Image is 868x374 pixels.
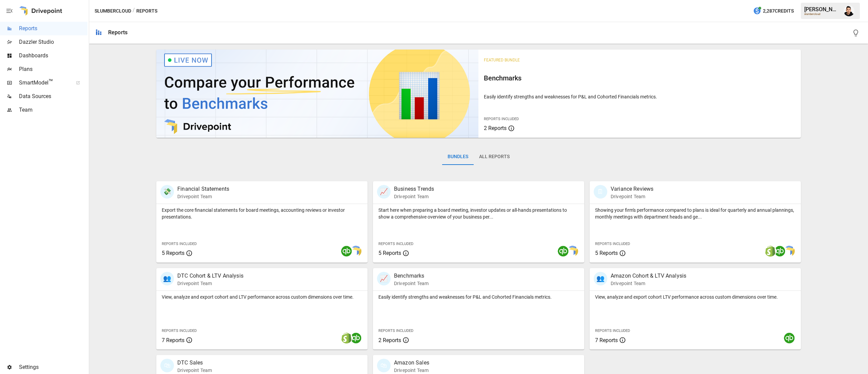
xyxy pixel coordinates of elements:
[484,93,795,100] p: Easily identify strengths and weaknesses for P&L and Cohorted Financials metrics.
[19,106,87,114] span: Team
[160,272,174,285] div: 👥
[156,50,478,138] img: video thumbnail
[394,193,434,200] p: Drivepoint Team
[474,149,515,165] button: All Reports
[484,125,507,131] span: 2 Reports
[351,333,361,343] img: quickbooks
[160,359,174,372] div: 🛍
[784,246,795,257] img: smart model
[804,6,840,13] div: [PERSON_NAME]
[19,65,87,73] span: Plans
[378,329,413,333] span: Reports Included
[595,294,795,300] p: View, analyze and export cohort LTV performance across custom dimensions over time.
[394,272,429,280] p: Benchmarks
[378,242,413,246] span: Reports Included
[177,359,212,367] p: DTC Sales
[162,250,184,256] span: 5 Reports
[442,149,474,165] button: Bundles
[394,185,434,193] p: Business Trends
[394,280,429,287] p: Drivepoint Team
[160,185,174,199] div: 💸
[162,337,184,343] span: 7 Reports
[177,280,243,287] p: Drivepoint Team
[177,367,212,374] p: Drivepoint Team
[19,52,87,60] span: Dashboards
[162,329,197,333] span: Reports Included
[750,5,796,17] button: 2,287Credits
[611,185,653,193] p: Variance Reviews
[567,246,578,257] img: smart model
[177,193,229,200] p: Drivepoint Team
[595,337,618,343] span: 7 Reports
[484,73,795,83] h6: Benchmarks
[378,294,579,300] p: Easily identify strengths and weaknesses for P&L and Cohorted Financials metrics.
[394,359,429,367] p: Amazon Sales
[595,329,630,333] span: Reports Included
[595,242,630,246] span: Reports Included
[162,207,362,220] p: Export the core financial statements for board meetings, accounting reviews or investor presentat...
[594,185,607,199] div: 🗓
[177,272,243,280] p: DTC Cohort & LTV Analysis
[611,280,686,287] p: Drivepoint Team
[341,246,352,257] img: quickbooks
[763,7,794,15] span: 2,287 Credits
[341,333,352,343] img: shopify
[378,250,401,256] span: 5 Reports
[774,246,785,257] img: quickbooks
[19,92,87,100] span: Data Sources
[377,272,391,285] div: 📈
[162,294,362,300] p: View, analyze and export cohort and LTV performance across custom dimensions over time.
[611,272,686,280] p: Amazon Cohort & LTV Analysis
[19,79,68,87] span: SmartModel
[784,333,795,343] img: quickbooks
[484,58,520,62] span: Featured Bundle
[804,13,840,16] div: slumbercloud
[594,272,607,285] div: 👥
[595,207,795,220] p: Showing your firm's performance compared to plans is ideal for quarterly and annual plannings, mo...
[108,29,127,36] div: Reports
[162,242,197,246] span: Reports Included
[95,7,131,15] button: slumbercloud
[177,185,229,193] p: Financial Statements
[19,38,87,46] span: Dazzler Studio
[765,246,776,257] img: shopify
[19,24,87,33] span: Reports
[611,193,653,200] p: Drivepoint Team
[133,7,135,15] div: /
[484,117,519,121] span: Reports Included
[394,367,429,374] p: Drivepoint Team
[558,246,569,257] img: quickbooks
[844,5,854,16] img: Francisco Sanchez
[377,185,391,199] div: 📈
[378,207,579,220] p: Start here when preparing a board meeting, investor updates or all-hands presentations to show a ...
[19,363,87,371] span: Settings
[48,78,53,86] span: ™
[840,1,859,20] button: Francisco Sanchez
[377,359,391,372] div: 🛍
[351,246,361,257] img: smart model
[378,337,401,343] span: 2 Reports
[595,250,618,256] span: 5 Reports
